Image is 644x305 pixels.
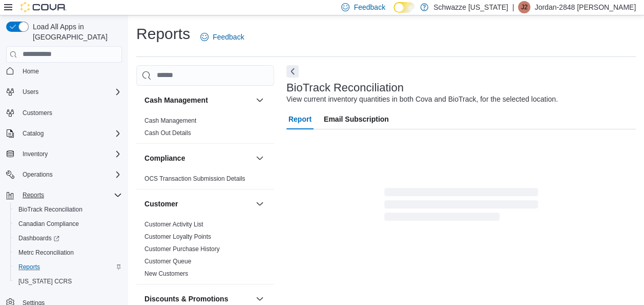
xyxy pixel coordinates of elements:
[144,117,196,125] span: Cash Management
[136,218,274,284] div: Customer
[23,88,38,96] span: Users
[14,261,44,273] a: Reports
[23,170,53,179] span: Operations
[18,127,48,140] button: Catalog
[14,275,122,288] span: Washington CCRS
[18,234,59,242] span: Dashboards
[286,82,404,94] h3: BioTrack Reconciliation
[2,64,126,79] button: Home
[144,95,208,105] h3: Cash Management
[144,199,252,209] button: Customer
[10,231,126,245] a: Dashboards
[144,294,228,304] h3: Discounts & Promotions
[2,85,126,99] button: Users
[23,67,39,75] span: Home
[18,277,72,285] span: [US_STATE] CCRS
[196,27,248,47] a: Feedback
[144,270,188,277] a: New Customers
[14,246,78,259] a: Metrc Reconciliation
[433,1,508,13] p: Schwazze [US_STATE]
[18,189,48,201] button: Reports
[144,258,191,265] a: Customer Queue
[18,263,40,271] span: Reports
[521,1,528,13] span: J2
[512,1,514,13] p: |
[144,175,245,183] span: OCS Transaction Submission Details
[18,127,122,140] span: Catalog
[10,202,126,217] button: BioTrack Reconciliation
[144,220,203,228] span: Customer Activity List
[18,148,52,160] button: Inventory
[144,175,245,182] a: OCS Transaction Submission Details
[393,13,394,13] span: Dark Mode
[14,203,87,216] a: BioTrack Reconciliation
[144,233,211,240] a: Customer Loyalty Points
[23,191,44,199] span: Reports
[18,249,74,257] span: Metrc Reconciliation
[18,65,43,78] a: Home
[144,294,252,304] button: Discounts & Promotions
[10,217,126,231] button: Canadian Compliance
[14,232,122,244] span: Dashboards
[2,188,126,202] button: Reports
[254,152,266,164] button: Compliance
[286,94,558,105] div: View current inventory quantities in both Cova and BioTrack, for the selected location.
[14,275,76,288] a: [US_STATE] CCRS
[384,190,538,223] span: Loading
[393,2,415,13] input: Dark Mode
[23,109,52,117] span: Customers
[18,168,57,181] button: Operations
[10,260,126,274] button: Reports
[288,109,311,129] span: Report
[136,173,274,189] div: Compliance
[18,86,122,98] span: Users
[254,198,266,210] button: Customer
[18,220,79,228] span: Canadian Compliance
[18,106,122,119] span: Customers
[354,2,385,12] span: Feedback
[14,218,122,230] span: Canadian Compliance
[286,65,299,78] button: Next
[144,95,252,105] button: Cash Management
[518,1,530,13] div: Jordan-2848 Garcia
[23,129,44,138] span: Catalog
[2,126,126,141] button: Catalog
[534,1,636,13] p: Jordan-2848 [PERSON_NAME]
[2,105,126,120] button: Customers
[144,153,252,163] button: Compliance
[213,32,244,42] span: Feedback
[10,245,126,260] button: Metrc Reconciliation
[10,274,126,289] button: [US_STATE] CCRS
[18,205,82,214] span: BioTrack Reconciliation
[144,117,196,124] a: Cash Management
[136,24,190,44] h1: Reports
[144,270,188,278] span: New Customers
[20,2,67,12] img: Cova
[18,168,122,181] span: Operations
[144,199,178,209] h3: Customer
[14,232,64,244] a: Dashboards
[18,107,56,119] a: Customers
[144,129,191,137] a: Cash Out Details
[18,148,122,160] span: Inventory
[14,246,122,259] span: Metrc Reconciliation
[18,189,122,201] span: Reports
[144,153,185,163] h3: Compliance
[254,293,266,305] button: Discounts & Promotions
[29,22,122,42] span: Load All Apps in [GEOGRAPHIC_DATA]
[144,245,220,253] a: Customer Purchase History
[144,233,211,241] span: Customer Loyalty Points
[254,94,266,106] button: Cash Management
[144,129,191,137] span: Cash Out Details
[144,257,191,265] span: Customer Queue
[144,221,203,228] a: Customer Activity List
[18,86,43,98] button: Users
[18,65,122,78] span: Home
[144,245,220,253] span: Customer Purchase History
[2,147,126,161] button: Inventory
[14,218,83,230] a: Canadian Compliance
[23,150,48,158] span: Inventory
[136,115,274,143] div: Cash Management
[14,203,122,216] span: BioTrack Reconciliation
[14,261,122,273] span: Reports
